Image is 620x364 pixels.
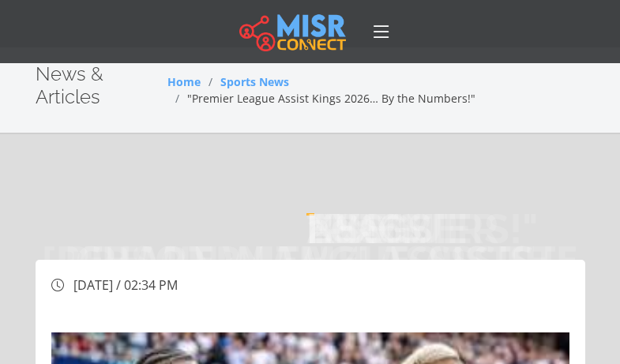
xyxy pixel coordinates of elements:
[187,91,475,106] span: "Premier League Assist Kings 2026… By the Numbers!"
[167,74,201,89] a: Home
[220,74,289,89] a: Sports News
[73,276,178,294] span: [DATE] / 02:34 PM
[239,12,345,51] img: main.misr_connect
[36,62,103,108] span: News & Articles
